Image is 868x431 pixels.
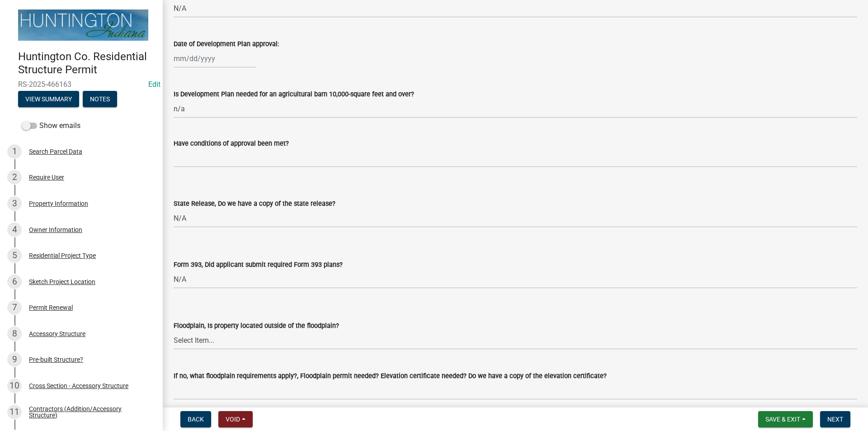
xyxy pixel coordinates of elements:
[765,416,800,423] span: Save & Exit
[7,275,22,289] div: 6
[22,120,80,131] label: Show emails
[7,352,22,367] div: 9
[29,252,96,259] div: Residential Project Type
[29,148,82,155] div: Search Parcel Data
[29,356,83,363] div: Pre-built Structure?
[29,331,85,337] div: Accessory Structure
[7,248,22,263] div: 5
[174,141,289,147] label: Have conditions of approval been met?
[218,411,253,427] button: Void
[7,196,22,211] div: 3
[29,279,95,285] div: Sketch Project Location
[174,201,335,207] label: State Release, Do we have a copy of the state release?
[83,91,117,107] button: Notes
[7,144,22,159] div: 1
[174,41,279,47] label: Date of Development Plan approval:
[7,170,22,185] div: 2
[18,50,156,76] h4: Huntington Co. Residential Structure Permit
[188,416,204,423] span: Back
[7,405,22,419] div: 11
[29,406,148,418] div: Contractors (Addition/Accessory Structure)
[180,411,211,427] button: Back
[758,411,813,427] button: Save & Exit
[83,96,117,103] wm-modal-confirm: Notes
[18,9,148,41] img: Huntington County, Indiana
[174,323,339,329] label: Floodplain, Is property located outside of the floodplain?
[7,300,22,315] div: 7
[226,416,240,423] span: Void
[174,49,256,68] input: mm/dd/yyyy
[820,411,850,427] button: Next
[174,262,343,268] label: Form 393, Did applicant submit required Form 393 plans?
[7,223,22,237] div: 4
[148,80,160,89] a: Edit
[29,200,88,207] div: Property Information
[7,379,22,393] div: 10
[29,383,128,389] div: Cross Section - Accessory Structure
[29,304,73,311] div: Permit Renewal
[827,416,843,423] span: Next
[148,80,160,89] wm-modal-confirm: Edit Application Number
[7,327,22,341] div: 8
[18,80,145,89] span: RS-2025-466163
[18,96,79,103] wm-modal-confirm: Summary
[174,91,414,98] label: Is Development Plan needed for an agricultural barn 10,000-square feet and over?
[29,174,64,180] div: Require User
[29,227,82,233] div: Owner Information
[18,91,79,107] button: View Summary
[174,373,607,379] label: If no, what floodplain requirements apply?, Floodplain permit needed? Elevation certificate neede...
